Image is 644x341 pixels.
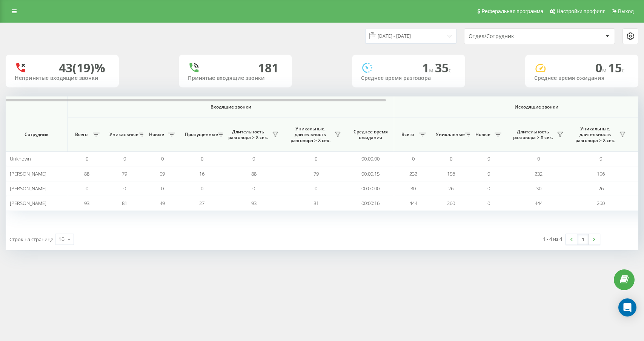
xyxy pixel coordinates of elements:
[201,155,203,162] span: 0
[147,132,166,138] span: Новые
[487,200,490,206] span: 0
[160,170,165,177] span: 59
[258,61,278,75] div: 181
[618,8,634,14] span: Выход
[161,185,164,192] span: 0
[122,170,127,177] span: 79
[447,200,455,206] span: 260
[72,132,91,138] span: Всего
[409,200,417,206] span: 444
[535,170,543,177] span: 232
[88,104,374,110] span: Входящие звонки
[447,170,455,177] span: 156
[86,155,88,162] span: 0
[450,155,452,162] span: 0
[252,155,255,162] span: 0
[473,132,492,138] span: Новые
[12,132,61,138] span: Сотрудник
[398,132,417,138] span: Всего
[597,170,605,177] span: 156
[201,185,203,192] span: 0
[409,170,417,177] span: 232
[161,155,164,162] span: 0
[109,132,137,138] span: Уникальные
[185,132,215,138] span: Пропущенные
[435,60,452,76] span: 35
[577,234,589,245] a: 1
[536,185,541,192] span: 30
[602,66,608,74] span: м
[487,170,490,177] span: 0
[251,170,257,177] span: 88
[251,200,257,206] span: 93
[122,200,127,206] span: 81
[15,75,110,81] div: Непринятые входящие звонки
[58,235,65,243] div: 10
[436,132,463,138] span: Уникальные
[353,129,388,141] span: Среднее время ожидания
[534,75,629,81] div: Среднее время ожидания
[315,185,317,192] span: 0
[86,185,88,192] span: 0
[314,200,319,206] span: 81
[622,66,625,74] span: c
[597,200,605,206] span: 260
[595,60,608,76] span: 0
[573,126,617,144] span: Уникальные, длительность разговора > Х сек.
[449,66,452,74] span: c
[412,155,415,162] span: 0
[10,170,46,177] span: [PERSON_NAME]
[347,181,394,196] td: 00:00:00
[10,200,46,206] span: [PERSON_NAME]
[511,129,555,141] span: Длительность разговора > Х сек.
[59,61,105,75] div: 43 (19)%
[315,155,317,162] span: 0
[429,66,435,74] span: м
[487,155,490,162] span: 0
[160,200,165,206] span: 49
[487,185,490,192] span: 0
[448,185,453,192] span: 26
[599,155,602,162] span: 0
[226,129,270,141] span: Длительность разговора > Х сек.
[347,196,394,211] td: 00:00:16
[608,60,625,76] span: 15
[537,155,540,162] span: 0
[10,155,31,162] span: Unknown
[347,166,394,181] td: 00:00:15
[422,60,435,76] span: 1
[361,75,456,81] div: Среднее время разговора
[347,151,394,166] td: 00:00:00
[123,155,126,162] span: 0
[535,200,543,206] span: 444
[188,75,283,81] div: Принятые входящие звонки
[289,126,332,144] span: Уникальные, длительность разговора > Х сек.
[556,8,606,14] span: Настройки профиля
[469,33,559,40] div: Отдел/Сотрудник
[199,170,204,177] span: 16
[199,200,204,206] span: 27
[84,200,89,206] span: 93
[252,185,255,192] span: 0
[123,185,126,192] span: 0
[10,185,46,192] span: [PERSON_NAME]
[618,298,636,317] div: Open Intercom Messenger
[9,236,53,243] span: Строк на странице
[598,185,604,192] span: 26
[481,8,543,14] span: Реферальная программа
[314,170,319,177] span: 79
[84,170,89,177] span: 88
[543,235,562,243] div: 1 - 4 из 4
[410,185,416,192] span: 30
